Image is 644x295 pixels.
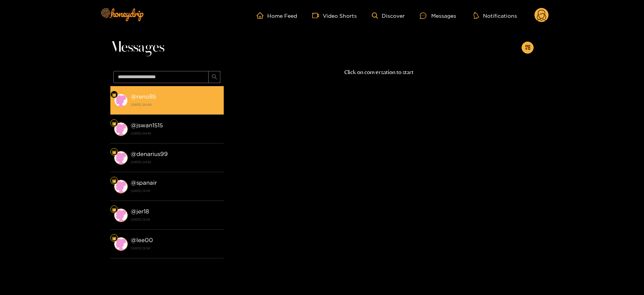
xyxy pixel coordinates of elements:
[131,208,149,215] strong: @ jer18
[131,130,220,137] strong: [DATE] 09:42
[312,12,323,19] span: video-camera
[131,216,220,223] strong: [DATE] 12:58
[257,12,267,19] span: home
[131,122,163,128] strong: @ jswan1515
[114,209,128,222] img: conversation
[112,236,116,241] img: Fan Level
[114,151,128,165] img: conversation
[112,179,116,183] img: Fan Level
[114,180,128,193] img: conversation
[372,12,405,19] a: Discover
[471,12,519,19] button: Notifications
[112,150,116,154] img: Fan Level
[131,93,156,100] strong: @ reno85
[131,159,220,165] strong: [DATE] 09:42
[131,179,157,186] strong: @ spanair
[522,42,534,54] button: appstore-add
[312,12,357,19] a: Video Shorts
[131,245,220,252] strong: [DATE] 12:58
[131,187,220,194] strong: [DATE] 12:59
[112,93,116,97] img: Fan Level
[114,122,128,136] img: conversation
[212,74,217,80] span: search
[112,207,116,212] img: Fan Level
[420,11,456,20] div: Messages
[257,12,297,19] a: Home Feed
[112,121,116,126] img: Fan Level
[131,151,168,157] strong: @ denarius99
[525,45,531,51] span: appstore-add
[114,94,128,107] img: conversation
[110,39,164,57] span: Messages
[131,101,220,108] strong: [DATE] 20:08
[208,71,220,83] button: search
[114,237,128,251] img: conversation
[131,237,153,243] strong: @ lee00
[224,68,534,77] p: Click on conversation to start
